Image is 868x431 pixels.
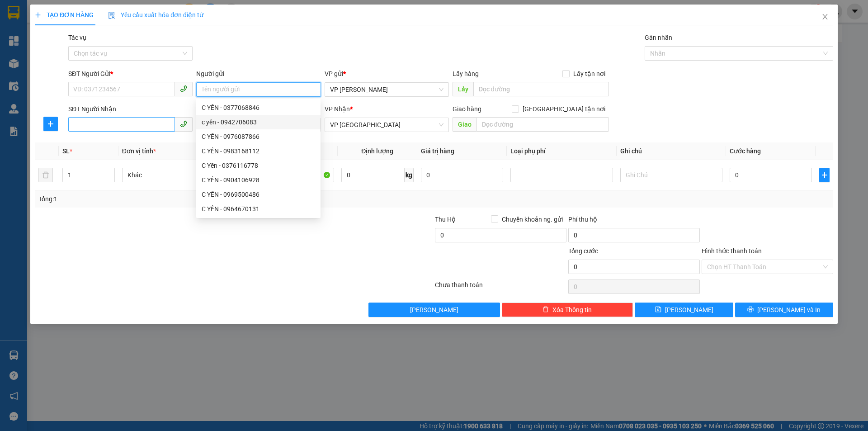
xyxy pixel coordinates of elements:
[202,204,315,214] div: C YẾN - 0964670131
[180,85,187,92] span: phone
[570,69,609,79] span: Lấy tận nơi
[44,120,57,128] span: plus
[498,214,566,224] span: Chuyển khoản ng. gửi
[730,147,761,155] span: Cước hàng
[196,158,321,173] div: C Yến - 0376116778
[665,305,713,315] span: [PERSON_NAME]
[202,146,315,156] div: C YẾN - 0983168112
[519,104,609,114] span: [GEOGRAPHIC_DATA] tận nơi
[757,305,821,315] span: [PERSON_NAME] và In
[68,69,193,79] div: SĐT Người Gửi
[507,142,616,160] th: Loại phụ phí
[812,5,838,30] button: Close
[434,280,567,296] div: Chưa thanh toán
[410,305,458,315] span: [PERSON_NAME]
[196,202,321,216] div: C YẾN - 0964670131
[202,117,315,127] div: c yến - 0942706083
[108,12,115,19] img: icon
[421,168,503,182] input: 0
[568,247,598,255] span: Tổng cước
[476,117,609,132] input: Dọc đường
[453,117,476,132] span: Giao
[435,216,456,223] span: Thu Hộ
[108,11,203,19] span: Yêu cầu xuất hóa đơn điện tử
[645,34,672,41] label: Gán nhãn
[368,303,500,317] button: [PERSON_NAME]
[453,70,479,77] span: Lấy hàng
[453,82,473,96] span: Lấy
[202,132,315,142] div: C YẾN - 0976087866
[819,168,829,182] button: plus
[196,100,321,115] div: C YẾN - 0377068846
[542,306,549,313] span: delete
[68,104,193,114] div: SĐT Người Nhận
[405,168,414,182] span: kg
[473,82,609,96] input: Dọc đường
[196,69,321,79] div: Người gửi
[620,168,722,182] input: Ghi Chú
[325,69,449,79] div: VP gửi
[325,105,350,113] span: VP Nhận
[421,147,454,155] span: Giá trị hàng
[655,306,661,313] span: save
[747,306,754,313] span: printer
[38,168,53,182] button: delete
[180,120,187,128] span: phone
[635,303,733,317] button: save[PERSON_NAME]
[453,105,481,113] span: Giao hàng
[196,115,321,129] div: c yến - 0942706083
[68,34,86,41] label: Tác vụ
[202,103,315,113] div: C YẾN - 0377068846
[196,187,321,202] div: C YẾN - 0969500486
[38,194,335,204] div: Tổng: 1
[43,117,58,131] button: plus
[127,168,219,182] span: Khác
[35,12,41,18] span: plus
[361,147,393,155] span: Định lượng
[196,173,321,187] div: C YẾN - 0904106928
[330,83,443,96] span: VP Cương Gián
[821,13,829,20] span: close
[196,129,321,144] div: C YẾN - 0976087866
[202,189,315,199] div: C YẾN - 0969500486
[202,175,315,185] div: C YẾN - 0904106928
[62,147,70,155] span: SL
[617,142,726,160] th: Ghi chú
[196,144,321,158] div: C YẾN - 0983168112
[202,161,315,171] div: C Yến - 0376116778
[820,171,829,179] span: plus
[552,305,592,315] span: Xóa Thông tin
[568,214,700,228] div: Phí thu hộ
[35,11,94,19] span: TẠO ĐƠN HÀNG
[330,118,443,132] span: VP Mỹ Đình
[502,303,633,317] button: deleteXóa Thông tin
[702,247,762,255] label: Hình thức thanh toán
[735,303,833,317] button: printer[PERSON_NAME] và In
[122,147,156,155] span: Đơn vị tính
